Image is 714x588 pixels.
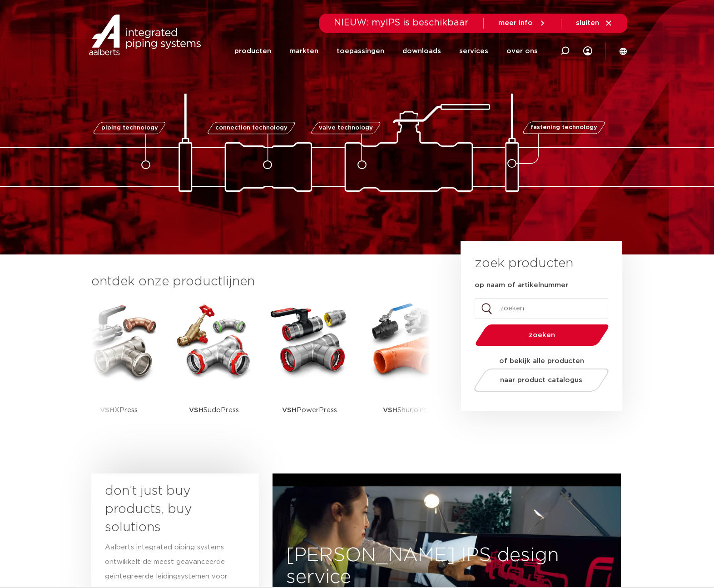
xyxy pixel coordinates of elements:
[100,382,138,439] p: XPress
[364,300,446,439] a: VSHShurjoint
[173,300,255,439] a: VSHSudoPress
[189,382,239,439] p: SudoPress
[383,382,427,439] p: Shurjoint
[498,19,546,27] a: meer info
[337,34,384,69] a: toepassingen
[531,125,597,131] span: fastening technology
[78,300,159,439] a: VSHXPress
[215,125,288,131] span: connection technology
[100,407,114,414] strong: VSH
[289,34,318,69] a: markten
[501,377,583,384] span: naar product catalogus
[234,34,538,69] nav: Menu
[506,34,538,69] a: over ons
[472,369,611,392] a: naar product catalogus
[475,298,608,319] input: zoeken
[475,281,568,290] label: op naam of artikelnummer
[576,19,613,27] a: sluiten
[234,34,271,69] a: producten
[282,382,337,439] p: PowerPress
[334,18,469,27] span: NIEUW: myIPS is beschikbaar
[189,407,203,414] strong: VSH
[498,20,533,26] span: meer info
[383,407,397,414] strong: VSH
[318,125,372,131] span: valve technology
[499,332,585,339] span: zoeken
[91,273,430,291] h3: ontdek onze productlijnen
[268,300,350,439] a: VSHPowerPress
[472,324,613,347] button: zoeken
[273,544,621,588] h3: [PERSON_NAME] IPS design service
[499,358,584,364] strong: of bekijk alle producten
[576,20,599,26] span: sluiten
[105,482,228,537] h3: don’t just buy products, buy solutions
[282,407,297,414] strong: VSH
[402,34,441,69] a: downloads
[475,254,573,273] h3: zoek producten
[101,125,158,131] span: piping technology
[459,34,488,69] a: services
